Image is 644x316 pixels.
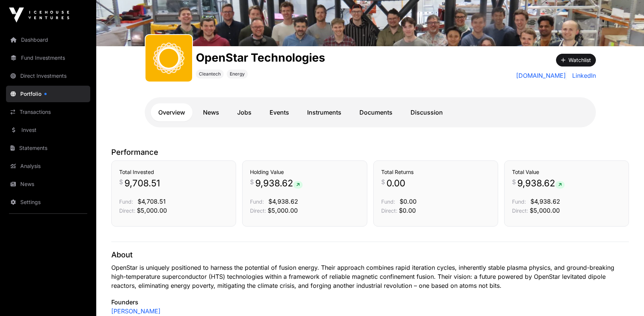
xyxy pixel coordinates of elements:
span: $ [381,177,385,186]
span: $0.00 [400,198,417,205]
span: Direct: [250,207,266,214]
span: 9,938.62 [255,177,303,189]
a: Statements [6,140,90,156]
span: $ [512,177,516,186]
span: $5,000.00 [530,207,560,214]
a: Overview [151,103,192,121]
p: OpenStar is uniquely positioned to harness the potential of fusion energy. Their approach combine... [111,263,629,290]
span: 0.00 [386,177,405,189]
img: OpenStar.svg [148,38,189,79]
button: Watchlist [556,54,596,67]
span: Fund: [250,198,264,205]
a: Instruments [300,103,349,121]
span: $ [250,177,254,186]
a: Events [262,103,297,121]
span: 9,708.51 [124,177,160,189]
a: Transactions [6,104,90,120]
p: Performance [111,147,629,157]
span: $4,938.62 [530,198,560,205]
span: Direct: [119,207,135,214]
span: $0.00 [399,207,416,214]
h3: Total Value [512,168,621,176]
span: Fund: [381,198,395,205]
h1: OpenStar Technologies [196,51,325,64]
span: Fund: [512,198,526,205]
p: Founders [111,298,629,307]
span: 9,938.62 [517,177,565,189]
a: Dashboard [6,32,90,48]
img: Icehouse Ventures Logo [9,8,69,23]
h3: Total Returns [381,168,490,176]
a: Portfolio [6,86,90,102]
a: Direct Investments [6,68,90,84]
a: News [195,103,227,121]
span: Energy [230,71,245,77]
a: Invest [6,122,90,138]
a: Jobs [230,103,259,121]
a: Fund Investments [6,50,90,66]
span: Direct: [381,207,397,214]
h3: Total Invested [119,168,228,176]
a: LinkedIn [569,71,596,80]
p: About [111,249,629,260]
nav: Tabs [151,103,590,121]
span: Cleantech [199,71,221,77]
span: $ [119,177,123,186]
a: [PERSON_NAME] [111,307,161,316]
span: Fund: [119,198,133,205]
span: $5,000.00 [137,207,167,214]
a: Settings [6,194,90,210]
span: $5,000.00 [268,207,298,214]
a: Analysis [6,158,90,174]
a: News [6,176,90,192]
a: Discussion [403,103,450,121]
a: Documents [352,103,400,121]
span: Direct: [512,207,528,214]
h3: Holding Value [250,168,359,176]
span: $4,938.62 [268,198,298,205]
a: [DOMAIN_NAME] [516,71,566,80]
span: $4,708.51 [138,198,166,205]
iframe: Chat Widget [606,280,644,316]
